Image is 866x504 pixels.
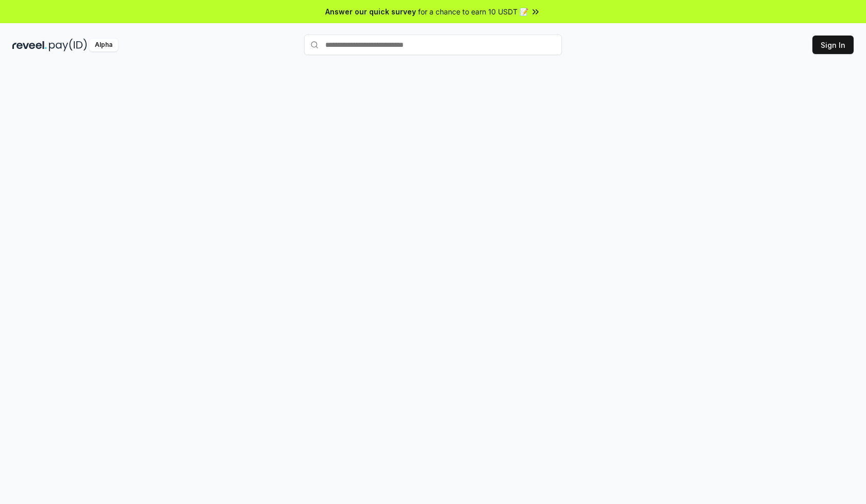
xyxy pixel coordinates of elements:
[89,39,118,51] div: Alpha
[812,36,854,54] button: Sign In
[418,6,528,17] span: for a chance to earn 10 USDT 📝
[12,39,47,51] img: reveel_dark
[325,6,416,17] span: Answer our quick survey
[49,39,87,51] img: pay_id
